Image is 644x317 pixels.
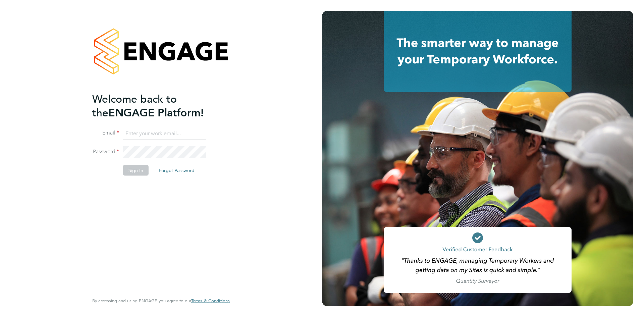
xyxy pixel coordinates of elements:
[92,129,119,137] label: Email
[123,165,149,176] button: Sign In
[153,165,200,176] button: Forgot Password
[92,148,119,155] label: Password
[123,127,206,140] input: Enter your work email...
[92,92,177,119] span: Welcome back to the
[191,298,230,304] a: Terms & Conditions
[92,92,223,119] h2: ENGAGE Platform!
[92,298,230,304] span: By accessing and using ENGAGE you agree to our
